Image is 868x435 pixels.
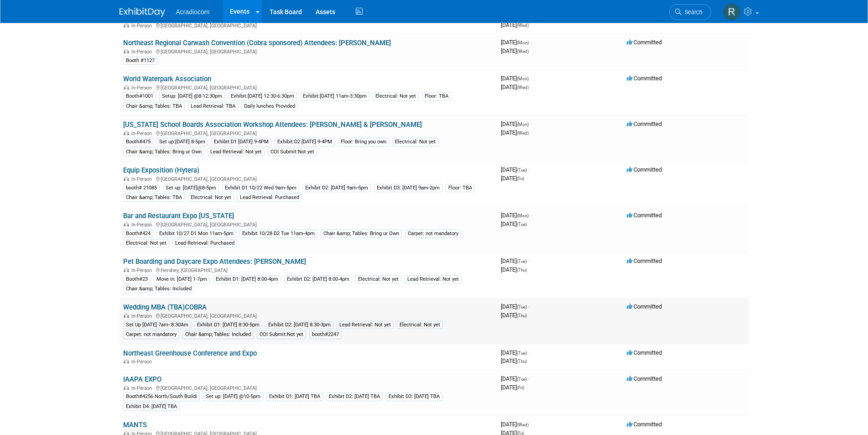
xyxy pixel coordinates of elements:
[517,313,527,318] span: (Thu)
[131,222,155,228] span: In-Person
[123,92,156,100] div: Booth#1001
[159,92,225,100] div: Setup: [DATE] @8-12:30pm
[123,239,169,247] div: Electrical: Not yet
[211,138,271,146] div: Exhibit:D1 [DATE] 9-4PM
[123,275,151,283] div: Booth#23
[355,275,401,283] div: Electrical: Not yet
[446,184,475,192] div: Floor: TBA
[530,121,531,127] span: -
[123,266,494,273] div: Hershey, [GEOGRAPHIC_DATA]
[530,421,531,428] span: -
[501,357,527,364] span: [DATE]
[517,359,527,364] span: (Thu)
[530,75,531,82] span: -
[517,76,529,81] span: (Mon)
[176,8,210,16] span: Acradiocom
[123,212,234,220] a: Bar and Restaurant Expo [US_STATE]
[123,285,194,293] div: Chair &amp; Tables: Included
[386,393,442,401] div: Exhibit D3: [DATE] TBA
[213,275,281,283] div: Exhibit D1: [DATE] 8:00-4pm
[123,129,494,136] div: [GEOGRAPHIC_DATA], [GEOGRAPHIC_DATA]
[528,166,530,173] span: -
[517,122,529,127] span: (Mon)
[627,257,662,264] span: Committed
[723,3,740,21] img: Ronald Tralle
[501,303,530,310] span: [DATE]
[123,39,391,47] a: Northeast Regional Carwash Convention (Cobra sponsored) Attendees: [PERSON_NAME]
[321,230,402,238] div: Chair &amp; Tables: Bring ur Own
[501,384,524,391] span: [DATE]
[374,184,442,192] div: Exhibit D3: [DATE] 9am-2pm
[124,23,129,27] img: In-Person Event
[123,303,207,311] a: Wedding MBA (TBA)COBRA
[131,23,155,29] span: In-Person
[124,313,129,318] img: In-Person Event
[124,49,129,53] img: In-Person Event
[397,321,443,329] div: Electrical: Not yet
[302,184,371,192] div: Exhibit D2: [DATE] 9am-5pm
[501,257,530,264] span: [DATE]
[669,4,711,20] a: Search
[517,213,529,218] span: (Mon)
[627,421,662,428] span: Committed
[131,267,155,273] span: In-Person
[627,303,662,310] span: Committed
[681,9,702,16] span: Search
[265,321,333,329] div: Exhibit D2: [DATE] 8:30-3pm
[501,349,530,356] span: [DATE]
[123,175,494,182] div: [GEOGRAPHIC_DATA], [GEOGRAPHIC_DATA]
[501,266,527,273] span: [DATE]
[405,230,461,238] div: Carpet: not mandatory
[120,8,165,17] img: ExhibitDay
[501,39,531,46] span: [DATE]
[373,92,419,100] div: Electrical: Not yet
[627,349,662,356] span: Committed
[123,349,257,357] a: Northeast Greenhouse Conference and Expo
[123,330,179,339] div: Carpet: not mandatory
[501,129,529,136] span: [DATE]
[123,421,147,429] a: MANTS
[131,385,155,391] span: In-Person
[123,184,160,192] div: booth# 21085
[241,102,298,110] div: Daily lunches Provided
[123,84,494,91] div: [GEOGRAPHIC_DATA], [GEOGRAPHIC_DATA]
[517,259,527,264] span: (Tue)
[501,312,527,319] span: [DATE]
[517,131,529,136] span: (Wed)
[124,131,129,135] img: In-Person Event
[268,148,317,156] div: COI Submit:Not yet
[517,267,527,273] span: (Thu)
[239,230,317,238] div: Exhibit 10/28 D2 Tue 11am-4pm
[530,39,531,46] span: -
[123,403,180,411] div: Exhibit D4: [DATE] TBA
[123,148,204,156] div: Chair &amp; Tables: Bring ur Own
[123,194,185,202] div: Chair &amp; Tables: TBA
[237,194,302,202] div: Lead Retrieval: Purchased
[530,212,531,219] span: -
[627,212,662,219] span: Committed
[131,85,155,91] span: In-Person
[124,359,129,363] img: In-Person Event
[156,230,236,238] div: Exhibit 10/27 D1 Mon 11am-5pm
[517,49,529,54] span: (Wed)
[517,351,527,356] span: (Tue)
[627,166,662,173] span: Committed
[284,275,352,283] div: Exhibit D2: [DATE] 8:00-4pm
[528,349,530,356] span: -
[131,131,155,136] span: In-Person
[123,230,153,238] div: Booth#424
[501,84,529,90] span: [DATE]
[131,313,155,319] span: In-Person
[123,166,199,174] a: Equip Exposition (Hytera)
[501,175,524,182] span: [DATE]
[228,92,297,100] div: Exhibit:[DATE] 12:30-6:30pm
[528,303,530,310] span: -
[123,57,157,65] div: Booth #1127
[208,148,265,156] div: Lead Retrieval: Not yet
[123,220,494,228] div: [GEOGRAPHIC_DATA], [GEOGRAPHIC_DATA]
[124,85,129,89] img: In-Person Event
[163,184,219,192] div: Set up: [DATE]@8-5pm
[627,121,662,127] span: Committed
[517,377,527,382] span: (Tue)
[123,384,494,391] div: [GEOGRAPHIC_DATA], [GEOGRAPHIC_DATA]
